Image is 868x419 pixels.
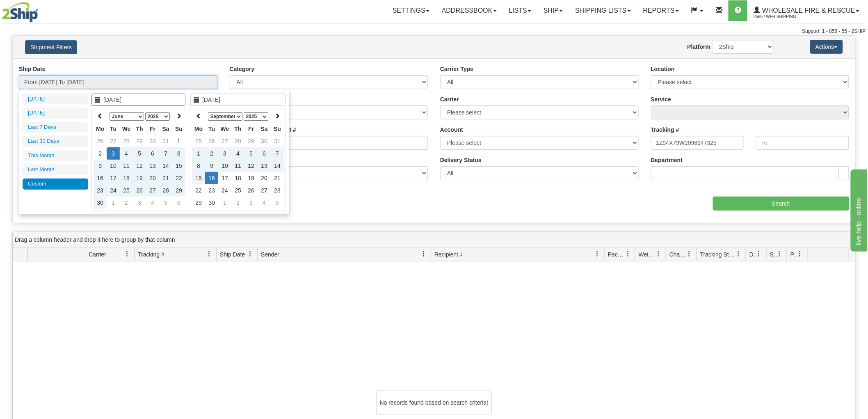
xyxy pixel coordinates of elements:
div: Support: 1 - 855 - 55 - 2SHIP [2,28,866,35]
label: Account [440,126,463,134]
a: Charge filter column settings [683,247,697,261]
td: 11 [231,160,244,172]
td: 4 [146,197,159,209]
td: 27 [146,184,159,197]
span: Recipient [434,250,458,259]
td: 2 [120,197,133,209]
td: 17 [218,172,231,184]
td: 27 [258,184,271,197]
th: Sa [159,123,172,135]
a: WHOLESALE FIRE & RESCUE 2565 / WFR Shipping [747,0,866,21]
th: Su [172,123,185,135]
td: 9 [205,160,218,172]
td: 2 [94,147,107,160]
th: Tu [205,123,218,135]
td: 7 [271,147,284,160]
td: 17 [107,172,120,184]
label: Location [651,65,675,73]
td: 28 [120,135,133,147]
input: Search [713,197,849,211]
td: 28 [271,184,284,197]
td: 14 [159,160,172,172]
li: Last 7 Days [23,122,88,133]
li: Last Month [23,164,88,175]
td: 2 [205,147,218,160]
span: Ship Date [220,250,245,259]
td: 22 [192,184,205,197]
a: Weight filter column settings [652,247,666,261]
th: We [218,123,231,135]
td: 10 [107,160,120,172]
a: Shipping lists [569,0,637,21]
a: Tracking Status filter column settings [732,247,746,261]
th: Th [231,123,244,135]
td: 13 [258,160,271,172]
td: 30 [258,135,271,147]
div: No records found based on search criteria! [376,391,492,414]
button: Actions [810,40,843,54]
td: 20 [146,172,159,184]
td: 3 [133,197,146,209]
td: 6 [146,147,159,160]
td: 15 [192,172,205,184]
td: 25 [120,184,133,197]
span: Carrier [89,250,106,259]
td: 5 [159,197,172,209]
label: Department [651,156,683,164]
span: Pickup Status [790,250,797,259]
td: 26 [244,184,258,197]
td: 1 [107,197,120,209]
td: 3 [107,147,120,160]
span: Sender [261,250,279,259]
td: 23 [205,184,218,197]
td: 18 [231,172,244,184]
a: Recipient filter column settings [590,247,604,261]
td: 25 [192,135,205,147]
td: 13 [146,160,159,172]
th: Fr [146,123,159,135]
td: 7 [159,147,172,160]
td: 31 [159,135,172,147]
td: 26 [133,184,146,197]
td: 3 [244,197,258,209]
td: 20 [258,172,271,184]
a: Lists [503,0,537,21]
a: Packages filter column settings [621,247,635,261]
td: 1 [192,147,205,160]
td: 3 [218,147,231,160]
li: Last 30 Days [23,136,88,147]
li: [DATE] [23,108,88,119]
label: Service [651,95,672,103]
a: Reports [637,0,685,21]
td: 27 [218,135,231,147]
label: Carrier [440,95,459,103]
td: 30 [205,197,218,209]
td: 4 [258,197,271,209]
td: 26 [94,135,107,147]
span: Tracking Status [700,250,736,259]
td: 30 [146,135,159,147]
td: 4 [120,147,133,160]
span: Delivery Status [749,250,756,259]
th: Fr [244,123,258,135]
iframe: chat widget [849,167,867,251]
th: Tu [107,123,120,135]
td: 23 [94,184,107,197]
td: 25 [231,184,244,197]
th: Th [133,123,146,135]
td: 22 [172,172,185,184]
td: 29 [244,135,258,147]
button: Shipment Filters [25,40,77,54]
a: Sender filter column settings [417,247,431,261]
label: Tracking # [651,126,679,134]
td: 21 [159,172,172,184]
label: Ship Date [19,65,46,73]
td: 11 [120,160,133,172]
input: From [651,136,744,150]
img: logo2565.jpg [2,2,38,23]
td: 5 [244,147,258,160]
td: 8 [192,160,205,172]
a: Ship [537,0,569,21]
li: This Month [23,150,88,161]
a: Settings [386,0,436,21]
